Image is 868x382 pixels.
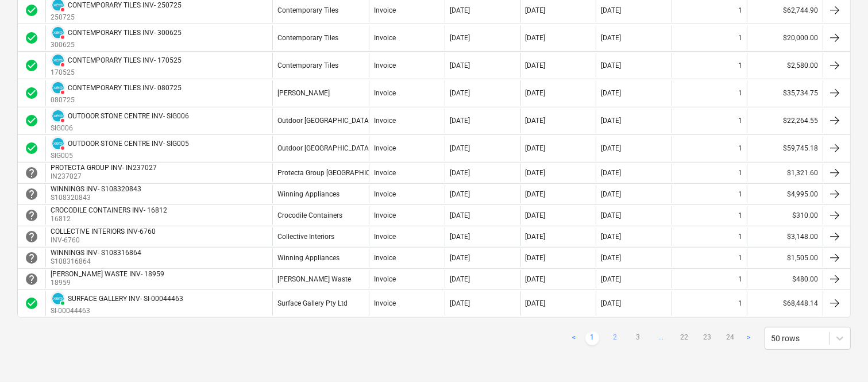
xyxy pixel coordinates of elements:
[52,110,64,122] img: xero.svg
[25,230,38,244] span: help
[51,40,182,50] p: 300625
[25,187,38,201] div: Invoice is waiting for an approval
[374,211,396,219] div: Invoice
[738,233,742,241] div: 1
[25,209,38,222] span: help
[601,89,621,97] div: [DATE]
[450,34,470,42] div: [DATE]
[277,190,340,198] div: Winning Appliances
[450,169,470,177] div: [DATE]
[811,327,868,382] iframe: Chat Widget
[526,190,546,198] div: [DATE]
[51,306,183,316] p: SI-00044463
[738,299,742,307] div: 1
[747,249,823,267] div: $1,505.00
[374,254,396,262] div: Invoice
[374,6,396,14] div: Invoice
[585,331,599,345] a: Page 1 is your current page
[738,275,742,283] div: 1
[526,299,546,307] div: [DATE]
[374,89,396,97] div: Invoice
[747,164,823,182] div: $1,321.60
[277,34,338,42] div: Contemporary Tiles
[526,89,546,97] div: [DATE]
[631,331,645,345] a: Page 3
[601,169,621,177] div: [DATE]
[747,270,823,288] div: $480.00
[25,86,38,100] div: Invoice was approved
[601,275,621,283] div: [DATE]
[601,299,621,307] div: [DATE]
[374,169,396,177] div: Invoice
[25,86,38,100] span: check_circle
[25,209,38,222] div: Invoice is waiting for an approval
[25,31,38,45] div: Invoice was approved
[450,299,470,307] div: [DATE]
[677,331,691,345] a: Page 22
[277,61,338,70] div: Contemporary Tiles
[68,112,189,120] div: OUTDOOR STONE CENTRE INV- SIG006
[601,254,621,262] div: [DATE]
[68,29,182,37] div: CONTEMPORARY TILES INV- 300625
[654,331,668,345] span: ...
[738,34,742,42] div: 1
[25,251,38,265] div: Invoice is waiting for an approval
[51,291,65,306] div: Invoice has been synced with Xero and its status is currently PAID
[747,136,823,161] div: $59,745.18
[51,164,157,172] div: PROTECTA GROUP INV- IN237027
[25,187,38,201] span: help
[738,254,742,262] div: 1
[374,233,396,241] div: Invoice
[747,109,823,133] div: $22,264.55
[277,144,371,152] div: Outdoor [GEOGRAPHIC_DATA]
[700,331,714,345] a: Page 23
[277,6,338,14] div: Contemporary Tiles
[277,117,371,125] div: Outdoor [GEOGRAPHIC_DATA]
[526,61,546,70] div: [DATE]
[25,59,38,72] span: check_circle
[68,140,189,148] div: OUTDOOR STONE CENTRE INV- SIG005
[68,295,183,303] div: SURFACE GALLERY INV- SI-00044463
[51,136,65,151] div: Invoice has been synced with Xero and its status is currently DELETED
[52,138,64,149] img: xero.svg
[374,190,396,198] div: Invoice
[51,13,182,22] p: 250725
[450,6,470,14] div: [DATE]
[374,117,396,125] div: Invoice
[25,272,38,286] span: help
[25,141,38,155] span: check_circle
[277,254,340,262] div: Winning Appliances
[738,6,742,14] div: 1
[738,61,742,70] div: 1
[51,206,167,214] div: CROCODILE CONTAINERS INV- 16812
[738,211,742,219] div: 1
[68,1,182,9] div: CONTEMPORARY TILES INV- 250725
[277,233,334,241] div: Collective Interiors
[25,59,38,72] div: Invoice was approved
[601,233,621,241] div: [DATE]
[277,89,330,97] div: [PERSON_NAME]
[25,114,38,128] span: check_circle
[601,190,621,198] div: [DATE]
[25,166,38,180] span: help
[450,190,470,198] div: [DATE]
[277,299,348,307] div: Surface Gallery Pty Ltd
[51,278,167,288] p: 18959
[747,227,823,246] div: $3,148.00
[747,53,823,78] div: $2,580.00
[25,166,38,180] div: Invoice is waiting for an approval
[374,34,396,42] div: Invoice
[601,117,621,125] div: [DATE]
[567,331,581,345] a: Previous page
[526,254,546,262] div: [DATE]
[526,144,546,152] div: [DATE]
[747,185,823,203] div: $4,995.00
[277,169,392,177] div: Protecta Group [GEOGRAPHIC_DATA]
[526,275,546,283] div: [DATE]
[51,80,65,95] div: Invoice has been synced with Xero and its status is currently DELETED
[738,169,742,177] div: 1
[277,211,342,219] div: Crocodile Containers
[450,254,470,262] div: [DATE]
[51,185,141,193] div: WINNINGS INV- S108320843
[52,27,64,38] img: xero.svg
